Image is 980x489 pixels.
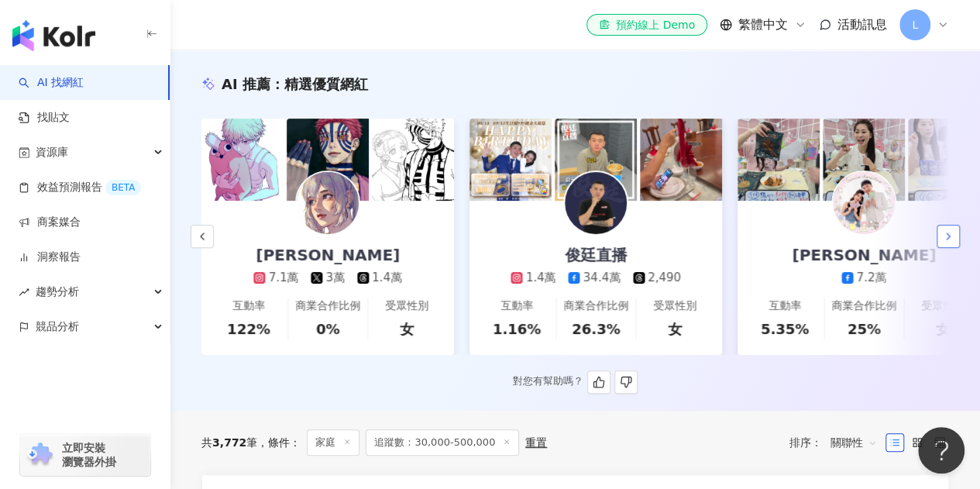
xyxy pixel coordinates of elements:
img: logo [12,20,95,51]
div: 商業合作比例 [563,298,628,314]
div: 7.1萬 [268,270,298,286]
span: 繁體中文 [738,16,788,33]
div: 3萬 [325,270,345,286]
div: 商業合作比例 [831,298,896,314]
div: 互動率 [500,298,533,314]
div: 受眾性別 [385,298,428,314]
img: post-image [287,119,369,201]
a: chrome extension立即安裝 瀏覽器外掛 [20,434,150,476]
div: 1.16% [492,319,540,339]
div: 7.2萬 [856,270,886,286]
img: post-image [372,119,454,201]
div: 共 筆 [201,436,257,449]
a: searchAI 找網紅 [19,75,84,91]
span: 家庭 [307,429,359,456]
div: 女 [400,319,414,339]
span: 資源庫 [36,135,68,170]
div: 0% [316,319,340,339]
a: 俊廷直播1.4萬34.4萬2,490互動率1.16%商業合作比例26.3%受眾性別女 [469,201,722,355]
img: chrome extension [25,443,55,467]
img: post-image [469,119,552,201]
img: post-image [738,119,820,201]
a: 效益預測報告BETA [19,180,141,195]
img: KOL Avatar [297,172,359,234]
a: 洞察報告 [19,250,81,265]
div: 互動率 [232,298,265,314]
div: 排序： [789,430,885,455]
div: 122% [227,319,270,339]
a: [PERSON_NAME]7.1萬3萬1.4萬互動率122%商業合作比例0%受眾性別女 [201,201,454,355]
a: 找貼文 [19,110,70,126]
div: 2,490 [648,270,681,286]
div: [PERSON_NAME] [776,244,951,266]
img: KOL Avatar [833,172,895,234]
span: 追蹤數：30,000-500,000 [366,429,519,456]
span: 競品分析 [36,309,79,344]
img: post-image [201,119,284,201]
span: 3,772 [212,436,246,449]
span: 關聯性 [830,430,877,455]
div: 受眾性別 [921,298,965,314]
div: [PERSON_NAME] [240,244,415,266]
span: 趨勢分析 [36,274,79,309]
a: 商案媒合 [19,215,81,230]
img: KOL Avatar [565,172,627,234]
div: AI 推薦 ： [222,74,368,94]
span: 精選優質網紅 [284,76,368,92]
div: 對您有幫助嗎？ [513,370,638,394]
div: 俊廷直播 [549,244,642,266]
div: 1.4萬 [372,270,402,286]
div: 5.35% [760,319,808,339]
span: L [912,16,918,33]
div: 25% [847,319,880,339]
img: post-image [555,119,637,201]
div: 互動率 [769,298,801,314]
span: 立即安裝 瀏覽器外掛 [62,441,116,469]
div: 26.3% [572,319,620,339]
img: post-image [823,119,905,201]
a: 預約線上 Demo [586,14,707,36]
div: 34.4萬 [583,270,620,286]
span: 條件 ： [257,436,301,449]
div: 女 [668,319,682,339]
div: 1.4萬 [525,270,555,286]
img: post-image [640,119,722,201]
div: 受眾性別 [653,298,696,314]
span: rise [19,287,29,298]
div: 女 [936,319,950,339]
span: 活動訊息 [837,17,887,32]
div: 重置 [525,436,547,449]
div: 預約線上 Demo [599,17,695,33]
div: 商業合作比例 [295,298,360,314]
